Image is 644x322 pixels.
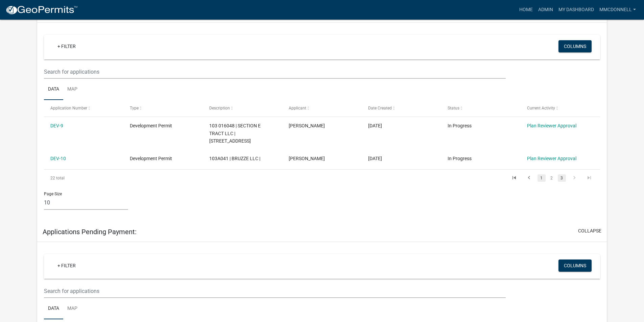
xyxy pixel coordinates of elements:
a: + Filter [52,259,81,272]
span: 103A041 | BRUZZE LLC | [209,156,260,161]
span: Current Activity [527,106,555,110]
span: Status [448,106,459,110]
span: 09/23/2022 [368,156,382,161]
input: Search for applications [44,284,505,298]
span: In Progress [448,123,472,128]
a: Plan Reviewer Approval [527,123,576,128]
a: go to last page [583,174,596,182]
datatable-header-cell: Application Number [44,100,123,116]
span: Date Created [368,106,392,110]
span: Applicant [289,106,306,110]
datatable-header-cell: Date Created [362,100,441,116]
span: 09/27/2022 [368,123,382,128]
a: go to previous page [523,174,535,182]
a: My Dashboard [556,3,597,16]
span: Kenteria Williams [289,156,325,161]
a: 3 [558,174,566,182]
a: DEV-10 [50,156,66,161]
a: 2 [548,174,556,182]
a: Home [517,3,535,16]
input: Search for applications [44,65,505,79]
datatable-header-cell: Description [203,100,282,116]
span: Description [209,106,230,110]
a: Data [44,79,63,100]
a: Map [63,298,81,320]
li: page 1 [536,172,547,184]
div: collapse [37,23,607,222]
div: 22 total [44,170,154,187]
button: collapse [578,227,601,234]
a: Map [63,79,81,100]
h5: Applications Pending Payment: [43,228,137,236]
span: Application Number [50,106,87,110]
li: page 3 [557,172,567,184]
a: Plan Reviewer Approval [527,156,576,161]
button: Columns [558,259,592,272]
a: DEV-9 [50,123,63,128]
a: 1 [538,174,546,182]
span: Development Permit [130,123,172,128]
span: 103 016048 | SECTION E TRACT LLC | 1129 Lake Oconee Pkwy [209,123,261,144]
button: Columns [558,40,592,52]
datatable-header-cell: Applicant [282,100,362,116]
span: In Progress [448,156,472,161]
datatable-header-cell: Type [123,100,203,116]
datatable-header-cell: Status [441,100,520,116]
a: + Filter [52,40,81,52]
span: Dorothy Evans [289,123,325,128]
span: Development Permit [130,156,172,161]
span: Type [130,106,139,110]
a: Data [44,298,63,320]
datatable-header-cell: Current Activity [520,100,600,116]
a: go to next page [568,174,581,182]
a: go to first page [508,174,521,182]
a: Admin [535,3,556,16]
a: mmcdonnell [597,3,639,16]
li: page 2 [547,172,557,184]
